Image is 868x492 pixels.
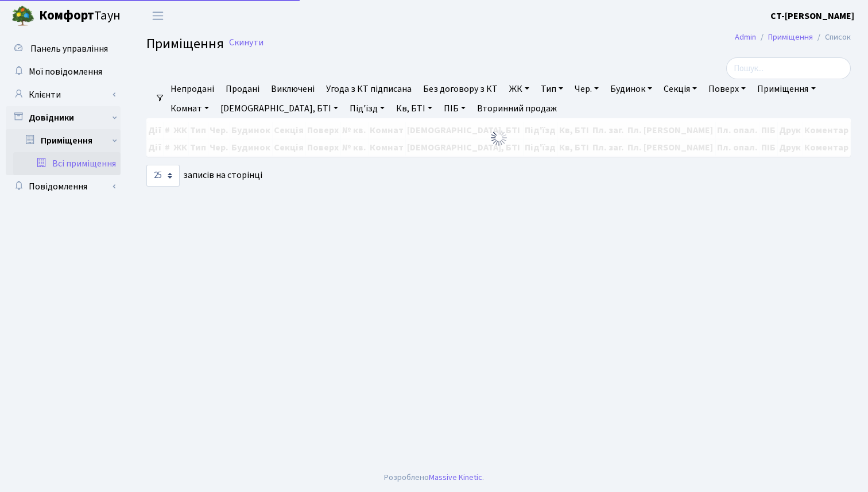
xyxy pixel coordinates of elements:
[718,25,868,49] nav: breadcrumb
[146,165,262,187] label: записів на сторінці
[6,37,121,60] a: Панель управління
[429,471,482,483] a: Massive Kinetic
[735,31,756,43] a: Admin
[166,79,219,99] a: Непродані
[384,471,484,484] div: Розроблено .
[418,79,502,99] a: Без договору з КТ
[29,65,102,78] span: Мої повідомлення
[570,79,603,99] a: Чер.
[6,60,121,83] a: Мої повідомлення
[392,99,437,118] a: Кв, БТІ
[6,83,121,106] a: Клієнти
[13,129,121,152] a: Приміщення
[221,79,264,99] a: Продані
[472,99,561,118] a: Вторинний продаж
[39,6,121,26] span: Таун
[166,99,214,118] a: Комнат
[606,79,657,99] a: Будинок
[768,31,813,43] a: Приміщення
[6,106,121,129] a: Довідники
[266,79,319,99] a: Виключені
[345,99,389,118] a: Під'їзд
[490,129,508,147] img: Обробка...
[30,42,108,55] span: Панель управління
[321,79,416,99] a: Угода з КТ підписана
[11,5,34,28] img: logo.png
[439,99,470,118] a: ПІБ
[39,6,94,25] b: Комфорт
[505,79,534,99] a: ЖК
[146,165,180,187] select: записів на сторінці
[6,175,121,198] a: Повідомлення
[536,79,568,99] a: Тип
[146,34,224,54] span: Приміщення
[704,79,750,99] a: Поверх
[726,57,851,79] input: Пошук...
[144,6,172,25] button: Переключити навігацію
[753,79,820,99] a: Приміщення
[216,99,343,118] a: [DEMOGRAPHIC_DATA], БТІ
[229,37,263,48] a: Скинути
[770,10,854,22] b: CT-[PERSON_NAME]
[813,31,851,44] li: Список
[659,79,702,99] a: Секція
[13,152,121,175] a: Всі приміщення
[770,9,854,23] a: CT-[PERSON_NAME]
